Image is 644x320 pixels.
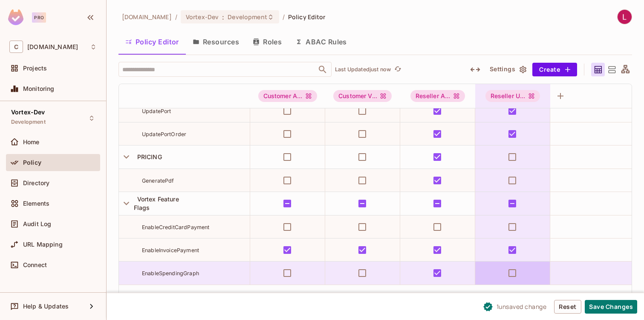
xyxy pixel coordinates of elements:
button: Save Changes [585,300,637,314]
span: Projects [23,65,47,72]
span: UpdatePortOrder [142,131,186,137]
span: PRICING [134,153,162,160]
button: Settings [486,63,529,76]
button: Policy Editor [118,31,186,52]
p: Last Updated just now [335,66,391,73]
div: Reseller A... [410,90,465,102]
div: Customer A... [258,90,317,102]
div: Customer V... [333,90,392,102]
button: Roles [246,31,289,52]
span: Workspace: consoleconnect.com [27,44,78,50]
span: Audit Log [23,221,51,227]
button: Create [532,63,577,76]
span: Reseller Admin [410,90,465,102]
span: : [222,14,225,20]
span: EnableCreditCardPayment [142,224,209,230]
span: Customer Admin [258,90,317,102]
span: Refresh is not available in edit mode. [391,64,403,75]
button: refresh [393,64,403,75]
button: Reset [554,300,581,314]
span: Home [23,139,40,145]
span: EnableSpendingGraph [142,270,199,276]
li: / [175,13,177,21]
span: Policy [23,159,41,166]
span: Customer Viewer [333,90,392,102]
span: C [9,41,23,53]
img: Lianxin Lv [618,10,632,24]
button: ABAC Rules [289,31,354,52]
button: Open [317,64,329,76]
span: Vortex-Dev [186,13,219,21]
li: / [283,13,285,21]
span: URL Mapping [23,241,63,248]
div: Pro [32,12,46,23]
span: Vortex Feature Flags [134,195,179,211]
span: Directory [23,180,49,186]
span: Vortex-Dev [11,109,45,116]
span: refresh [394,65,401,74]
button: Resources [186,31,246,52]
span: Development [11,119,46,125]
span: Policy Editor [288,13,326,21]
span: the active workspace [122,13,172,21]
span: EnableInvoicePayment [142,247,199,253]
span: Help & Updates [23,303,69,310]
span: UpdatePort [142,108,171,114]
span: GeneratePdf [142,177,174,184]
span: 1 unsaved change [497,302,547,311]
span: Elements [23,200,49,207]
span: Monitoring [23,85,55,92]
img: SReyMgAAAABJRU5ErkJggg== [8,9,23,25]
span: Connect [23,262,47,268]
span: Development [228,13,267,21]
span: Reseller User [485,90,540,102]
div: Reseller U... [485,90,540,102]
